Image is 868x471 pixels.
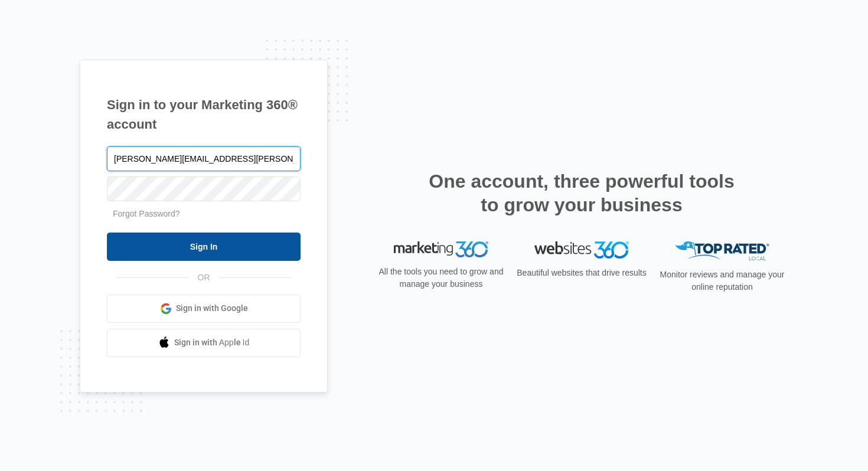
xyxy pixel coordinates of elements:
span: OR [190,272,218,284]
span: Sign in with Google [176,302,248,315]
p: All the tools you need to grow and manage your business [375,266,507,290]
a: Sign in with Apple Id [107,329,301,357]
img: Top Rated Local [675,241,769,261]
input: Sign In [107,233,301,261]
p: Beautiful websites that drive results [515,267,648,279]
img: Marketing 360 [394,241,488,258]
input: Email [107,146,301,171]
a: Forgot Password? [113,209,180,218]
h1: Sign in to your Marketing 360® account [107,95,301,134]
img: Websites 360 [534,241,629,259]
span: Sign in with Apple Id [174,336,250,349]
p: Monitor reviews and manage your online reputation [656,269,788,293]
a: Sign in with Google [107,295,301,323]
h2: One account, three powerful tools to grow your business [425,169,738,217]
